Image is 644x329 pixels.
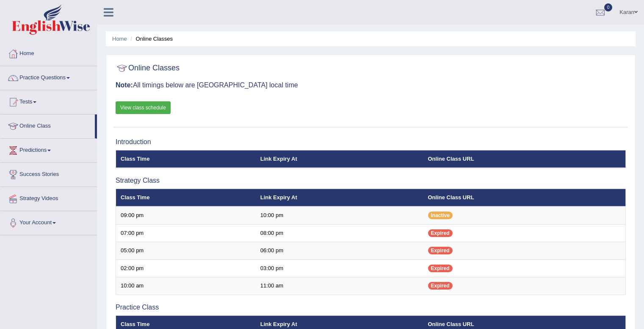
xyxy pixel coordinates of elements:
[116,206,256,224] td: 09:00 pm
[256,189,423,206] th: Link Expiry At
[428,265,453,272] span: Expired
[428,247,453,254] span: Expired
[0,90,97,112] a: Tests
[116,101,171,114] a: View class schedule
[116,150,256,168] th: Class Time
[423,150,626,168] th: Online Class URL
[116,177,626,184] h3: Strategy Class
[116,259,256,277] td: 02:00 pm
[116,138,626,146] h3: Introduction
[0,139,97,160] a: Predictions
[116,81,133,89] b: Note:
[128,35,173,43] li: Online Classes
[0,114,95,136] a: Online Class
[116,224,256,242] td: 07:00 pm
[0,163,97,184] a: Success Stories
[428,282,453,290] span: Expired
[116,81,626,89] h3: All timings below are [GEOGRAPHIC_DATA] local time
[116,62,180,75] h2: Online Classes
[604,3,613,11] span: 0
[0,211,97,232] a: Your Account
[116,304,626,311] h3: Practice Class
[0,42,97,63] a: Home
[428,212,453,219] span: Inactive
[116,277,256,295] td: 10:00 am
[256,259,423,277] td: 03:00 pm
[256,277,423,295] td: 11:00 am
[256,150,423,168] th: Link Expiry At
[256,206,423,224] td: 10:00 pm
[256,224,423,242] td: 08:00 pm
[116,242,256,260] td: 05:00 pm
[256,242,423,260] td: 06:00 pm
[0,66,97,87] a: Practice Questions
[112,36,127,42] a: Home
[423,189,626,206] th: Online Class URL
[0,187,97,208] a: Strategy Videos
[428,229,453,237] span: Expired
[116,189,256,206] th: Class Time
